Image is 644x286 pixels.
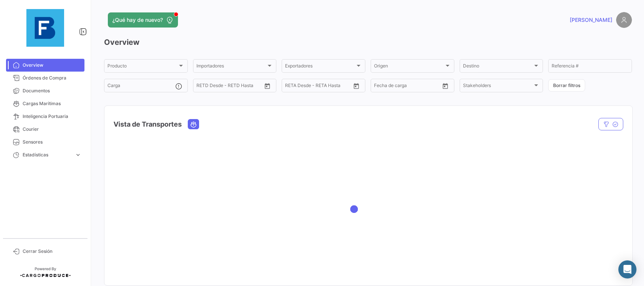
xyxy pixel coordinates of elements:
[112,16,163,24] span: ¿Qué hay de nuevo?
[6,110,84,123] a: Inteligencia Portuaria
[6,59,84,72] a: Overview
[304,84,335,89] input: Hasta
[463,64,533,70] span: Destino
[262,80,273,92] button: Open calendar
[23,139,81,145] span: Sensores
[104,37,632,47] h3: Overview
[6,123,84,136] a: Courier
[6,84,84,97] a: Documentos
[6,97,84,110] a: Cargas Marítimas
[23,151,72,158] span: Estadísticas
[548,79,585,92] button: Borrar filtros
[6,136,84,148] a: Sensores
[570,16,612,24] span: [PERSON_NAME]
[108,12,178,28] button: ¿Qué hay de nuevo?
[23,248,81,255] span: Cerrar Sesión
[285,64,355,70] span: Exportadores
[75,151,81,158] span: expand_more
[26,9,64,47] img: 12429640-9da8-4fa2-92c4-ea5716e443d2.jpg
[215,84,247,89] input: Hasta
[107,64,178,70] span: Producto
[196,64,267,70] span: Importadores
[285,84,299,89] input: Desde
[23,62,81,69] span: Overview
[374,84,388,89] input: Desde
[188,119,199,129] button: Ocean
[23,113,81,120] span: Inteligencia Portuaria
[618,260,636,278] div: Abrir Intercom Messenger
[113,119,182,130] h4: Vista de Transportes
[23,100,81,107] span: Cargas Marítimas
[616,12,632,28] img: placeholder-user.png
[463,84,533,89] span: Stakeholders
[440,80,451,92] button: Open calendar
[23,87,81,94] span: Documentos
[23,126,81,133] span: Courier
[351,80,362,92] button: Open calendar
[374,64,444,70] span: Origen
[6,72,84,84] a: Órdenes de Compra
[196,84,210,89] input: Desde
[23,75,81,81] span: Órdenes de Compra
[393,84,424,89] input: Hasta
